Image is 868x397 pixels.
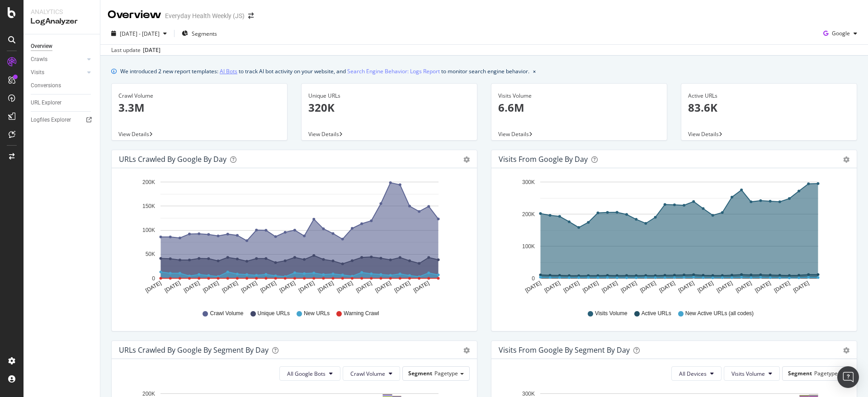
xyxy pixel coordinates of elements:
span: Crawl Volume [350,370,385,378]
div: Visits from Google by day [499,155,588,164]
button: All Google Bots [279,366,340,381]
text: 100K [142,227,155,233]
text: 50K [146,251,155,258]
text: [DATE] [393,280,411,294]
div: Active URLs [688,92,850,100]
span: View Details [498,130,529,138]
p: 6.6M [498,100,660,115]
span: Active URLs [642,310,671,317]
button: Visits Volume [724,366,780,381]
text: [DATE] [543,280,561,294]
a: Visits [31,68,85,77]
text: [DATE] [696,280,714,294]
div: gear [843,156,849,163]
text: [DATE] [620,280,638,294]
text: [DATE] [259,280,277,294]
text: [DATE] [316,280,335,294]
div: Logfiles Explorer [31,115,71,125]
text: [DATE] [355,280,373,294]
div: URLs Crawled by Google By Segment By Day [119,345,269,354]
text: [DATE] [221,280,239,294]
div: URLs Crawled by Google by day [119,155,226,164]
a: Crawls [31,55,85,64]
text: [DATE] [581,280,599,294]
div: gear [463,347,470,354]
div: Analytics [31,7,93,16]
span: View Details [118,130,149,138]
text: [DATE] [735,280,753,294]
text: [DATE] [524,280,542,294]
button: All Devices [671,366,722,381]
text: [DATE] [562,280,580,294]
div: gear [463,156,470,163]
a: URL Explorer [31,98,94,108]
text: [DATE] [412,280,430,294]
span: Pagetype [434,369,458,377]
div: [DATE] [143,46,160,54]
text: 0 [152,275,155,282]
text: 0 [532,275,535,282]
div: arrow-right-arrow-left [248,13,254,19]
div: gear [843,347,849,354]
text: 200K [142,179,155,185]
span: [DATE] - [DATE] [120,30,160,38]
text: [DATE] [601,280,619,294]
text: 100K [522,243,535,250]
text: [DATE] [677,280,695,294]
button: Google [820,26,861,41]
text: [DATE] [639,280,657,294]
div: Crawls [31,55,47,64]
div: Open Intercom Messenger [837,366,859,388]
text: [DATE] [202,280,220,294]
text: 300K [522,391,535,397]
span: All Devices [679,370,707,378]
span: Segments [192,30,217,38]
span: Unique URLs [258,310,290,317]
div: LogAnalyzer [31,16,93,27]
text: [DATE] [144,280,162,294]
span: View Details [308,130,339,138]
button: Crawl Volume [343,366,400,381]
text: [DATE] [773,280,791,294]
span: Crawl Volume [210,310,243,317]
span: Segment [408,369,432,377]
span: View Details [688,130,719,138]
button: Segments [178,26,221,41]
div: We introduced 2 new report templates: to track AI bot activity on your website, and to monitor se... [120,66,529,76]
a: AI Bots [220,66,237,76]
text: [DATE] [754,280,772,294]
text: [DATE] [240,280,258,294]
div: A chart. [499,175,846,301]
svg: A chart. [119,175,467,301]
div: Overview [108,7,161,23]
div: info banner [111,66,857,76]
a: Overview [31,42,94,51]
span: Warning Crawl [344,310,379,317]
span: Google [832,29,850,37]
div: Conversions [31,81,61,90]
text: 150K [142,203,155,209]
div: Visits from Google By Segment By Day [499,345,630,354]
span: Visits Volume [595,310,627,317]
div: Unique URLs [308,92,470,100]
text: [DATE] [716,280,734,294]
text: 300K [522,179,535,185]
span: Segment [788,369,812,377]
span: New Active URLs (all codes) [685,310,754,317]
div: Last update [111,46,160,54]
span: New URLs [304,310,330,317]
text: [DATE] [336,280,354,294]
text: [DATE] [183,280,201,294]
text: 200K [142,391,155,397]
text: [DATE] [792,280,810,294]
a: Search Engine Behavior: Logs Report [347,66,440,76]
button: close banner [531,65,538,78]
text: 200K [522,211,535,217]
button: [DATE] - [DATE] [108,26,170,41]
span: All Google Bots [287,370,325,378]
text: [DATE] [164,280,182,294]
div: URL Explorer [31,98,61,108]
span: Pagetype [814,369,838,377]
text: [DATE] [278,280,297,294]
